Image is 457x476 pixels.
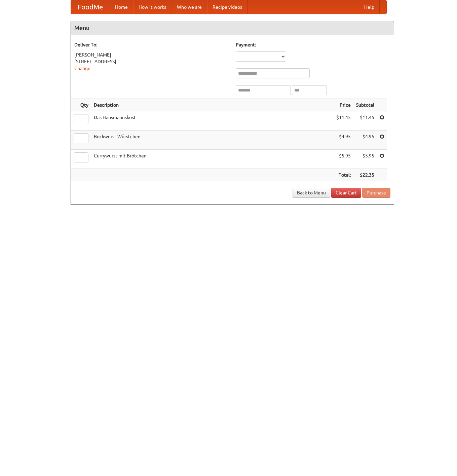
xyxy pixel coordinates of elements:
[71,0,110,14] a: FoodMe
[334,131,353,150] td: $4.95
[74,41,229,48] h5: Deliver To:
[91,150,334,169] td: Currywurst mit Brötchen
[353,150,377,169] td: $5.95
[133,0,172,14] a: How it works
[353,111,377,131] td: $11.45
[353,131,377,150] td: $4.95
[91,99,334,111] th: Description
[293,188,330,198] a: Back to Menu
[207,0,247,14] a: Recipe videos
[334,150,353,169] td: $5.95
[334,111,353,131] td: $11.45
[172,0,207,14] a: Who we are
[331,188,361,198] a: Clear Cart
[74,66,90,71] a: Change
[353,99,377,111] th: Subtotal
[71,99,91,111] th: Qty
[353,169,377,181] th: $22.35
[74,51,229,58] div: [PERSON_NAME]
[236,41,390,48] h5: Payment:
[110,0,133,14] a: Home
[74,58,229,65] div: [STREET_ADDRESS]
[91,111,334,131] td: Das Hausmannskost
[334,169,353,181] th: Total:
[362,188,390,198] button: Purchase
[91,131,334,150] td: Bockwurst Würstchen
[334,99,353,111] th: Price
[359,0,380,14] a: Help
[71,21,394,35] h4: Menu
